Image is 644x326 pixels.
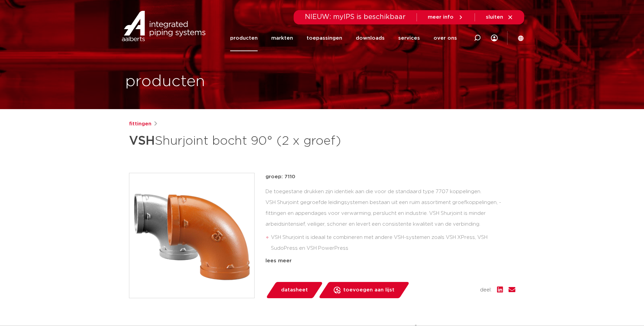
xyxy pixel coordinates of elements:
[271,254,515,276] li: het ‘Aalberts integrated piping systems’ assortiment beslaat een volledig geïntegreerd systeem va...
[271,25,293,51] a: markten
[230,25,258,51] a: producten
[343,285,394,296] span: toevoegen aan lijst
[428,14,464,20] a: meer info
[428,15,454,20] span: meer info
[125,71,205,93] h1: producten
[271,232,515,254] li: VSH Shurjoint is ideaal te combineren met andere VSH-systemen zoals VSH XPress, VSH SudoPress en ...
[281,285,308,296] span: datasheet
[434,25,457,51] a: over ons
[305,14,406,20] span: NIEUW: myIPS is beschikbaar
[230,25,457,51] nav: Menu
[129,135,155,147] strong: VSH
[265,186,515,254] div: De toegestane drukken zijn identiek aan die voor de standaard type 7707 koppelingen. VSH Shurjoin...
[265,173,515,181] p: groep: 7110
[486,14,513,20] a: sluiten
[265,282,323,298] a: datasheet
[129,131,384,151] h1: Shurjoint bocht 90° (2 x groef)
[398,25,420,51] a: services
[265,257,515,265] div: lees meer
[129,173,254,298] img: Product Image for VSH Shurjoint bocht 90° (2 x groef)
[129,120,151,128] a: fittingen
[307,25,342,51] a: toepassingen
[356,25,385,51] a: downloads
[480,286,492,294] span: deel:
[486,15,503,20] span: sluiten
